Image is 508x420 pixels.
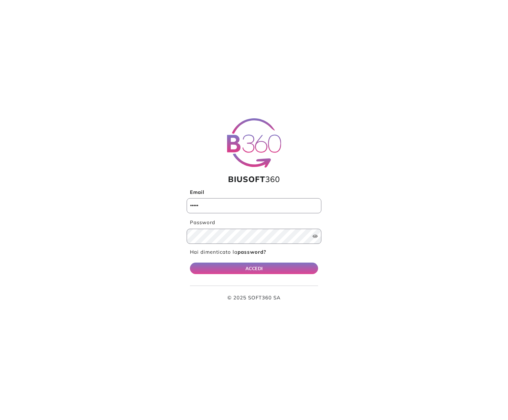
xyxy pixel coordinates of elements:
b: Email [190,189,204,195]
button: ACCEDI [190,263,318,274]
p: © 2025 SOFT360 SA [190,294,318,302]
span: BIUSOFT [228,174,265,184]
label: Password [187,219,321,226]
h1: 360 [187,175,321,184]
a: Hai dimenticato lapassword? [190,249,266,255]
b: password? [238,249,266,255]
